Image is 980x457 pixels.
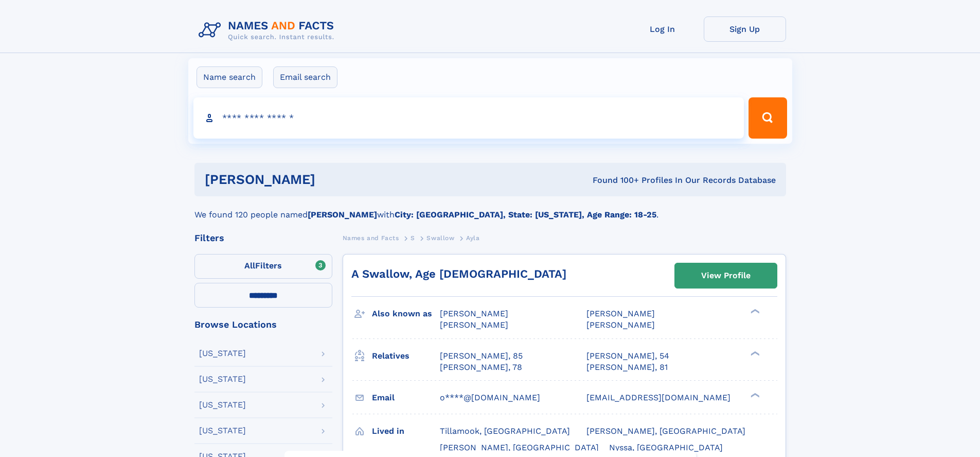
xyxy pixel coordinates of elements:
[194,320,332,329] div: Browse Locations
[586,426,745,436] span: [PERSON_NAME], [GEOGRAPHIC_DATA]
[440,320,508,330] span: [PERSON_NAME]
[372,389,440,407] h3: Email
[426,231,454,244] a: Swallow
[675,263,777,288] a: View Profile
[748,308,760,315] div: ❯
[440,309,508,318] span: [PERSON_NAME]
[193,97,744,139] input: search input
[704,16,786,42] a: Sign Up
[454,175,776,186] div: Found 100+ Profiles In Our Records Database
[748,392,760,398] div: ❯
[411,234,415,242] span: S
[372,422,440,440] h3: Lived in
[440,443,599,452] span: [PERSON_NAME], [GEOGRAPHIC_DATA]
[701,264,751,287] div: View Profile
[440,426,570,436] span: Tillamook, [GEOGRAPHIC_DATA]
[205,173,454,186] h1: [PERSON_NAME]
[586,309,655,318] span: [PERSON_NAME]
[199,349,246,358] div: [US_STATE]
[586,350,669,362] a: [PERSON_NAME], 54
[199,401,246,409] div: [US_STATE]
[273,66,337,88] label: Email search
[609,443,723,452] span: Nyssa, [GEOGRAPHIC_DATA]
[308,210,377,219] b: [PERSON_NAME]
[372,347,440,365] h3: Relatives
[748,350,760,357] div: ❯
[194,233,332,243] div: Filters
[440,362,522,373] a: [PERSON_NAME], 78
[194,196,786,221] div: We found 120 people named with .
[621,16,704,42] a: Log In
[440,350,523,362] a: [PERSON_NAME], 85
[199,375,246,383] div: [US_STATE]
[194,254,332,279] label: Filters
[395,210,656,219] b: City: [GEOGRAPHIC_DATA], State: [US_STATE], Age Range: 18-25
[343,231,399,244] a: Names and Facts
[372,305,440,323] h3: Also known as
[194,16,343,44] img: Logo Names and Facts
[351,267,566,280] a: A Swallow, Age [DEMOGRAPHIC_DATA]
[199,427,246,435] div: [US_STATE]
[411,231,415,244] a: S
[586,362,668,373] a: [PERSON_NAME], 81
[586,320,655,330] span: [PERSON_NAME]
[586,393,730,402] span: [EMAIL_ADDRESS][DOMAIN_NAME]
[197,66,262,88] label: Name search
[426,234,454,242] span: Swallow
[749,97,787,139] button: Search Button
[244,261,255,270] span: All
[466,234,479,242] span: Ayla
